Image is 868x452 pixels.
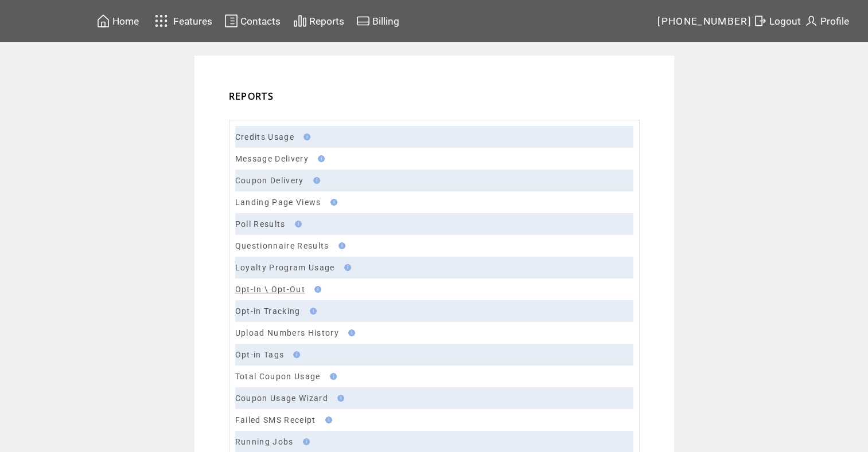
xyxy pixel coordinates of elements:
[752,12,803,30] a: Logout
[372,15,399,27] span: Billing
[235,219,286,229] a: Poll Results
[804,14,818,28] img: profile.svg
[235,176,304,185] a: Coupon Delivery
[235,132,294,142] a: Credits Usage
[290,351,300,358] img: help.gif
[341,264,351,271] img: help.gif
[293,14,307,28] img: chart.svg
[150,10,215,32] a: Features
[306,308,317,315] img: help.gif
[300,133,310,140] img: help.gif
[235,198,321,207] a: Landing Page Views
[820,15,849,27] span: Profile
[310,177,320,184] img: help.gif
[803,12,851,30] a: Profile
[769,15,801,27] span: Logout
[112,15,139,27] span: Home
[334,395,344,402] img: help.gif
[327,199,337,206] img: help.gif
[235,350,285,359] a: Opt-in Tags
[309,15,344,27] span: Reports
[322,416,332,423] img: help.gif
[291,12,346,30] a: Reports
[224,14,238,28] img: contacts.svg
[235,263,335,272] a: Loyalty Program Usage
[235,306,301,316] a: Opt-in Tracking
[235,241,329,250] a: Questionnaire Results
[235,394,328,403] a: Coupon Usage Wizard
[235,372,321,381] a: Total Coupon Usage
[311,286,321,293] img: help.gif
[235,328,339,337] a: Upload Numbers History
[753,14,767,28] img: exit.svg
[355,12,401,30] a: Billing
[235,154,309,163] a: Message Delivery
[229,90,274,103] span: REPORTS
[235,437,294,446] a: Running Jobs
[291,221,302,227] img: help.gif
[657,15,752,27] span: [PHONE_NUMBER]
[96,14,110,28] img: home.svg
[326,373,337,380] img: help.gif
[235,415,316,425] a: Failed SMS Receipt
[235,285,305,294] a: Opt-In \ Opt-Out
[299,438,310,445] img: help.gif
[223,12,282,30] a: Contacts
[345,329,355,336] img: help.gif
[335,242,345,249] img: help.gif
[95,12,141,30] a: Home
[173,15,212,27] span: Features
[240,15,281,27] span: Contacts
[314,155,325,162] img: help.gif
[151,11,172,30] img: features.svg
[356,14,370,28] img: creidtcard.svg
